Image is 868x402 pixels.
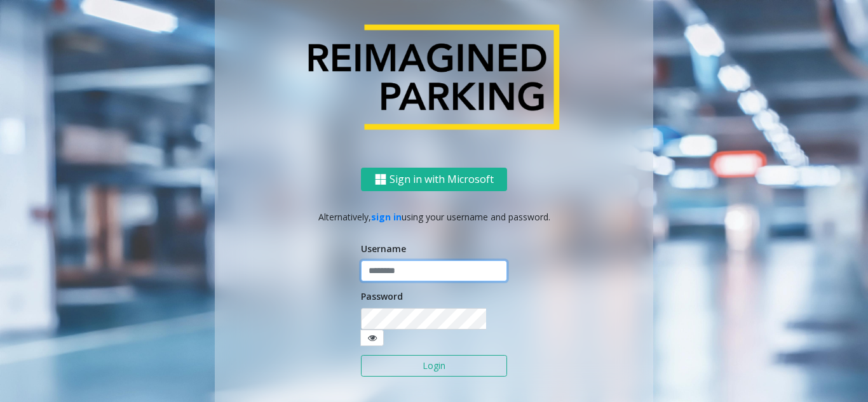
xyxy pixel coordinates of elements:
[371,211,402,223] a: sign in
[361,168,507,191] button: Sign in with Microsoft
[361,290,403,304] label: Password
[227,210,641,224] p: Alternatively, using your username and password.
[361,243,406,256] label: Username
[361,355,507,377] button: Login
